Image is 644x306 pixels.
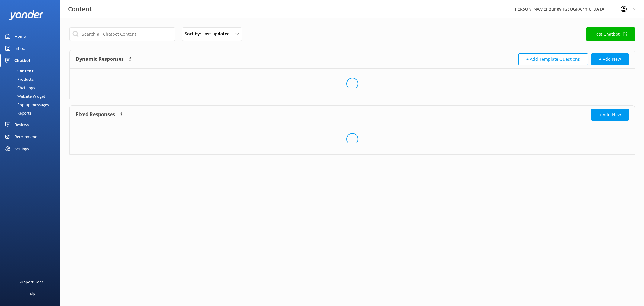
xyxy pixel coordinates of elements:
div: Chat Logs [4,83,35,92]
a: Products [4,75,60,83]
button: + Add New [591,53,629,65]
h3: Content [68,4,92,14]
h4: Fixed Responses [76,109,115,121]
div: Chatbot [14,54,30,67]
a: Reports [4,109,60,117]
div: Pop-up messages [4,100,49,109]
div: Inbox [14,42,25,54]
span: Sort by: Last updated [185,31,233,37]
div: Reviews [14,119,29,131]
a: Website Widget [4,92,60,100]
a: Test Chatbot [586,27,635,41]
div: Settings [14,143,29,155]
div: Help [27,288,35,300]
a: Content [4,67,60,75]
input: Search all Chatbot Content [69,27,175,41]
div: Recommend [14,131,37,143]
div: Support Docs [19,276,43,288]
button: + Add New [591,109,629,121]
div: Home [14,30,26,42]
img: yonder-white-logo.png [9,10,44,20]
a: Chat Logs [4,83,60,92]
div: Reports [4,109,31,117]
div: Products [4,75,34,83]
a: Pop-up messages [4,100,60,109]
button: + Add Template Questions [518,53,588,65]
h4: Dynamic Responses [76,53,124,65]
div: Website Widget [4,92,45,100]
div: Content [4,67,34,75]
